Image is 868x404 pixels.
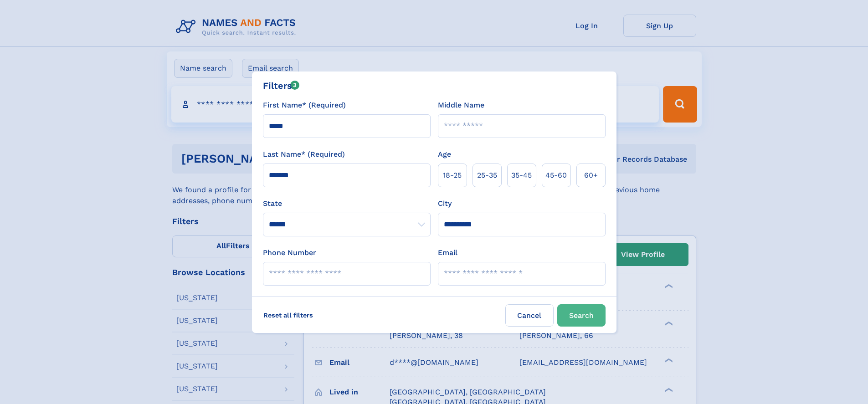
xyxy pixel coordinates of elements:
[505,304,554,327] label: Cancel
[257,304,319,326] label: Reset all filters
[263,247,316,258] label: Phone Number
[438,247,457,258] label: Email
[438,100,484,111] label: Middle Name
[584,170,598,181] span: 60+
[263,198,431,209] label: State
[557,304,606,327] button: Search
[438,198,452,209] label: City
[438,149,451,160] label: Age
[263,79,300,92] div: Filters
[443,170,462,181] span: 18‑25
[477,170,497,181] span: 25‑35
[263,149,345,160] label: Last Name* (Required)
[511,170,532,181] span: 35‑45
[263,100,346,111] label: First Name* (Required)
[545,170,567,181] span: 45‑60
